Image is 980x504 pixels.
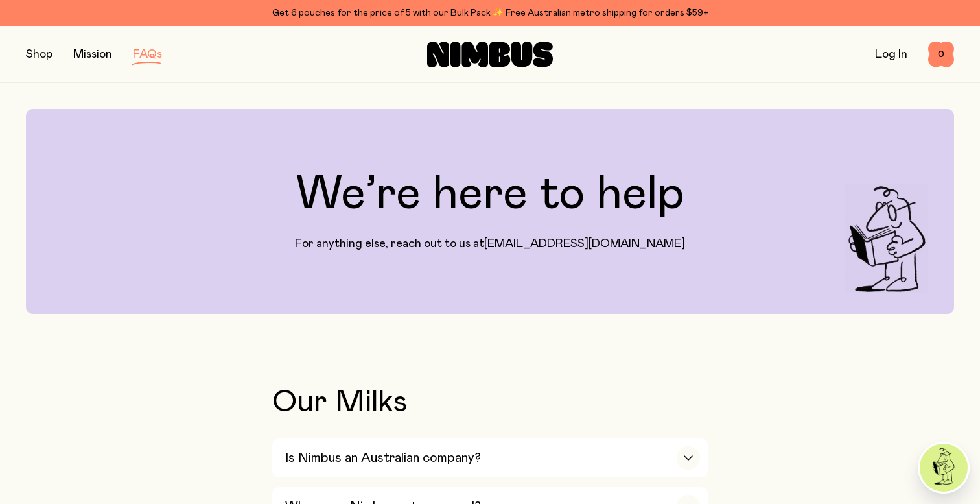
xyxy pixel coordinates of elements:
[73,49,112,60] a: Mission
[295,236,685,252] p: For anything else, reach out to us at
[484,238,685,250] a: [EMAIL_ADDRESS][DOMAIN_NAME]
[133,49,162,60] a: FAQs
[272,438,708,477] button: Is Nimbus an Australian company?
[928,42,954,67] button: 0
[875,49,907,60] a: Log In
[296,171,684,218] h1: We’re here to help
[920,444,968,492] img: agent
[272,387,708,418] h2: Our Milks
[26,5,954,21] div: Get 6 pouches for the price of 5 with our Bulk Pack ✨ Free Australian metro shipping for orders $59+
[285,450,481,466] h3: Is Nimbus an Australian company?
